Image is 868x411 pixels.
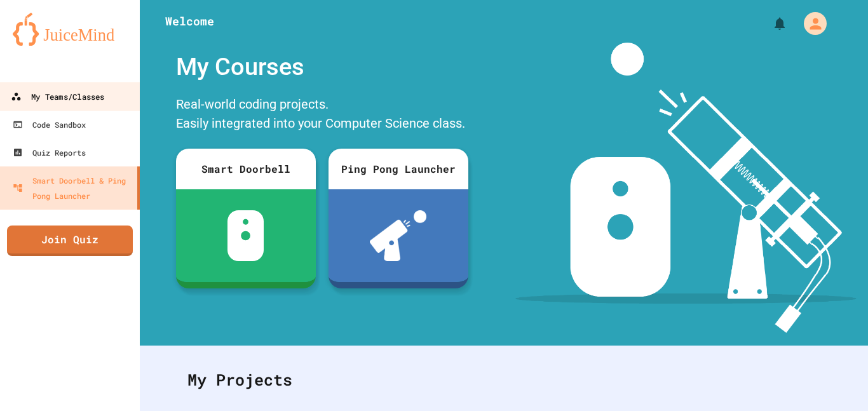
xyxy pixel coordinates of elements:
[175,355,833,405] div: My Projects
[749,13,790,34] div: My Notifications
[790,9,830,38] div: My Account
[515,43,856,333] img: banner-image-my-projects.png
[13,117,86,132] div: Code Sandbox
[13,145,86,160] div: Quiz Reports
[13,13,127,46] img: logo-orange.svg
[370,210,426,261] img: ppl-with-ball.png
[7,226,133,256] a: Join Quiz
[227,210,264,261] img: sdb-white.svg
[13,173,132,203] div: Smart Doorbell & Ping Pong Launcher
[176,149,316,189] div: Smart Doorbell
[11,89,104,105] div: My Teams/Classes
[329,149,468,189] div: Ping Pong Launcher
[170,91,475,139] div: Real-world coding projects. Easily integrated into your Computer Science class.
[170,43,475,91] div: My Courses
